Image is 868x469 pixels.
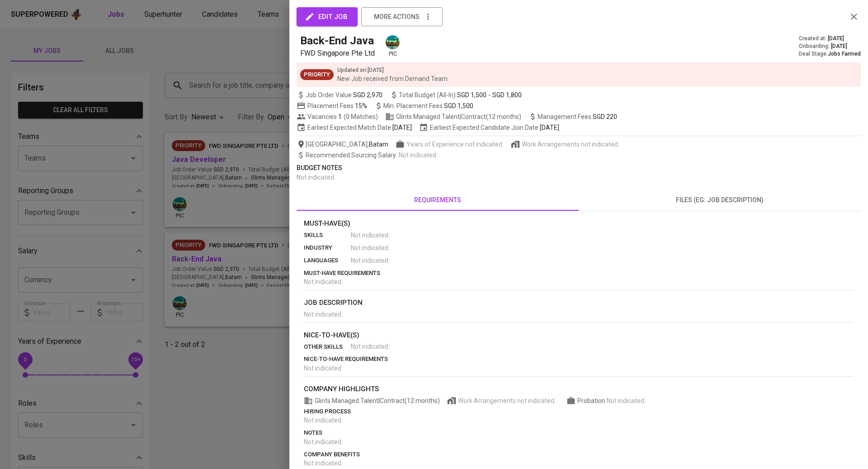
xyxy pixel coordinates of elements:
span: Not indicated . [351,342,390,351]
span: Batam [369,140,388,149]
span: Priority [300,71,334,79]
span: Not indicated . [351,243,390,252]
span: Years of Experience not indicated. [406,140,504,149]
span: 1 [337,112,342,121]
span: Recommended Sourcing Salary : [306,152,399,159]
span: files (eg: job description) [584,194,855,206]
span: Not indicated . [304,460,343,467]
button: edit job [297,7,358,26]
div: Deal Stage : [799,50,861,58]
span: Not indicated . [304,438,343,445]
span: Jobs Farmed [828,51,861,57]
span: Not indicated . [304,365,343,372]
span: [DATE] [392,123,412,132]
div: pic [385,34,401,58]
p: must-have requirements [304,269,854,278]
p: nice-to-have requirements [304,355,854,364]
span: Earliest Expected Match Date [297,123,412,132]
p: job description [304,298,854,308]
span: Not indicated . [304,311,343,318]
p: hiring process [304,407,854,416]
span: Work Arrangements not indicated. [522,140,619,149]
p: Budget Notes [297,163,861,173]
span: Not indicated . [351,231,390,240]
span: Not indicated . [297,174,335,181]
span: [DATE] [828,35,844,43]
span: Not indicated . [304,417,343,424]
button: more actions [361,7,443,26]
p: New Job received from Demand Team [337,74,448,83]
p: company benefits [304,450,854,459]
p: other skills [304,342,351,351]
span: Min. Placement Fees [383,102,473,109]
span: Vacancies ( 0 Matches ) [297,112,378,121]
span: [DATE] [540,123,559,132]
span: SGD 1,500 [444,102,473,109]
span: FWD Singapore Pte Ltd [300,49,375,57]
span: more actions [374,11,420,23]
span: Glints Managed Talent | Contract (12 months) [304,396,440,405]
p: Must-Have(s) [304,218,854,229]
span: SGD 1,500 [457,90,486,99]
p: nice-to-have(s) [304,330,854,341]
span: Work Arrangements not indicated. [458,396,556,405]
span: Placement Fees [307,102,367,109]
span: requirements [302,194,573,206]
span: Total Budget (All-In) [390,90,522,99]
span: edit job [307,11,348,23]
span: 15% [355,102,367,109]
p: skills [304,231,351,240]
h5: Back-End Java [300,33,374,48]
span: Earliest Expected Candidate Join Date [419,123,559,132]
div: Created at : [799,35,861,43]
span: SGD 1,800 [492,90,522,99]
p: Updated on : [DATE] [337,66,448,74]
p: industry [304,243,351,252]
span: SGD 2,970 [353,90,382,99]
span: Not indicated . [399,152,438,159]
span: - [488,90,491,99]
p: notes [304,428,854,437]
img: a5d44b89-0c59-4c54-99d0-a63b29d42bd3.jpg [386,35,400,49]
p: languages [304,256,351,265]
div: Onboarding : [799,43,861,50]
p: company highlights [304,384,854,394]
span: Glints Managed Talent | Contract (12 months) [385,112,521,121]
span: Not indicated . [351,256,390,265]
span: Not indicated . [607,397,646,404]
span: SGD 220 [593,113,617,120]
span: Job Order Value [297,90,382,99]
span: Management Fees [538,113,617,120]
span: Probation [577,397,607,404]
span: [DATE] [831,43,847,50]
span: Not indicated . [304,278,343,285]
span: [GEOGRAPHIC_DATA] , [297,140,388,149]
